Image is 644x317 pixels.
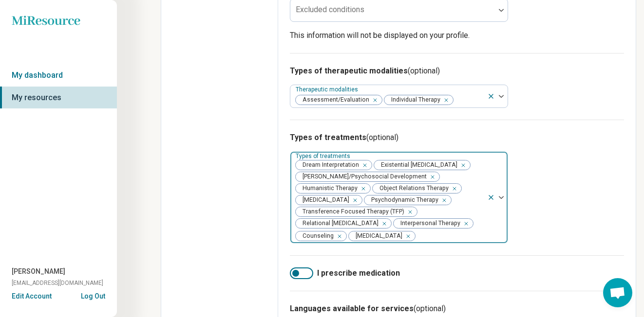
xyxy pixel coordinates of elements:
span: [MEDICAL_DATA] [296,195,352,205]
span: (optional) [414,304,446,313]
span: [EMAIL_ADDRESS][DOMAIN_NAME] [12,279,103,287]
p: This information will not be displayed on your profile. [290,30,624,41]
span: Object Relations Therapy [373,184,452,193]
span: [PERSON_NAME]/Psychosocial Development [296,172,430,181]
span: [PERSON_NAME] [12,266,65,277]
label: Types of treatments [296,153,352,159]
span: Humanistic Therapy [296,184,360,193]
span: Existential [MEDICAL_DATA] [374,160,460,170]
label: Therapeutic modalities [296,86,360,93]
span: Interpersonal Therapy [394,219,463,228]
span: Psychodynamic Therapy [364,195,441,205]
button: Log Out [81,291,105,299]
span: Individual Therapy [384,95,443,105]
h3: Types of treatments [290,132,624,143]
span: Transference Focused Therapy (TFP) [296,207,407,216]
span: Counseling [296,231,337,241]
a: Open chat [603,278,632,307]
span: [MEDICAL_DATA] [349,231,405,241]
h3: Languages available for services [290,303,624,315]
h3: Types of therapeutic modalities [290,65,624,77]
label: Excluded conditions [296,5,364,14]
button: Edit Account [12,291,52,301]
span: Assessment/Evaluation [296,95,372,105]
span: Relational [MEDICAL_DATA] [296,219,381,228]
span: I prescribe medication [317,267,400,279]
span: (optional) [366,133,398,142]
span: (optional) [408,66,440,75]
span: Dream Interpretation [296,160,362,170]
